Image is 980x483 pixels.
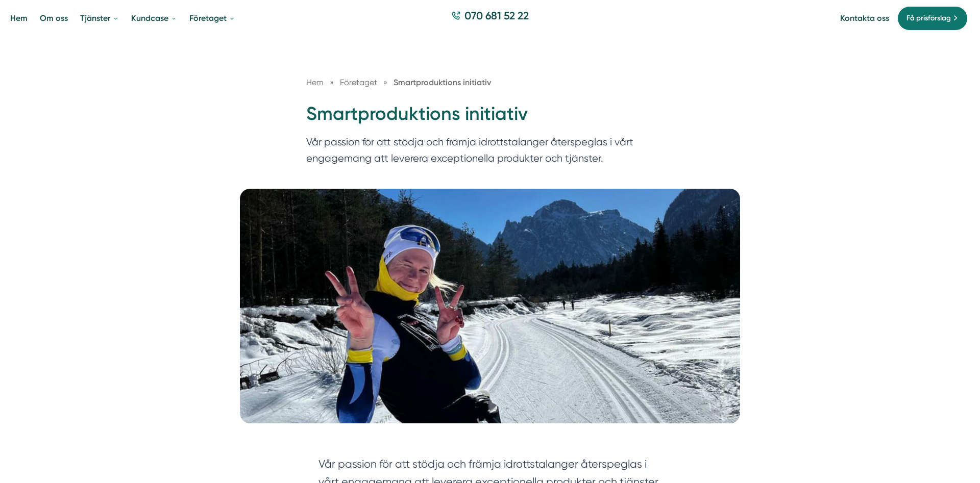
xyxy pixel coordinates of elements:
span: 070 681 52 22 [464,8,529,23]
span: » [383,76,387,89]
img: Smartproduktions initiativ [240,189,740,423]
span: » [330,76,334,89]
a: Tjänster [78,5,121,31]
span: Få prisförslag [906,13,951,24]
nav: Breadcrumb [306,76,674,89]
a: Om oss [38,5,70,31]
h1: Smartproduktions initiativ [306,101,674,135]
a: Få prisförslag [897,6,968,31]
a: Hem [306,78,324,87]
a: Smartproduktions initiativ [394,78,491,87]
a: Företaget [340,78,379,87]
a: Hem [8,5,30,31]
a: Kontakta oss [840,13,889,23]
a: 070 681 52 22 [447,8,533,28]
p: Vår passion för att stödja och främja idrottstalanger återspeglas i vårt engagemang att leverera ... [306,134,674,171]
a: Företaget [187,5,237,31]
a: Kundcase [129,5,179,31]
span: Företaget [340,78,377,87]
